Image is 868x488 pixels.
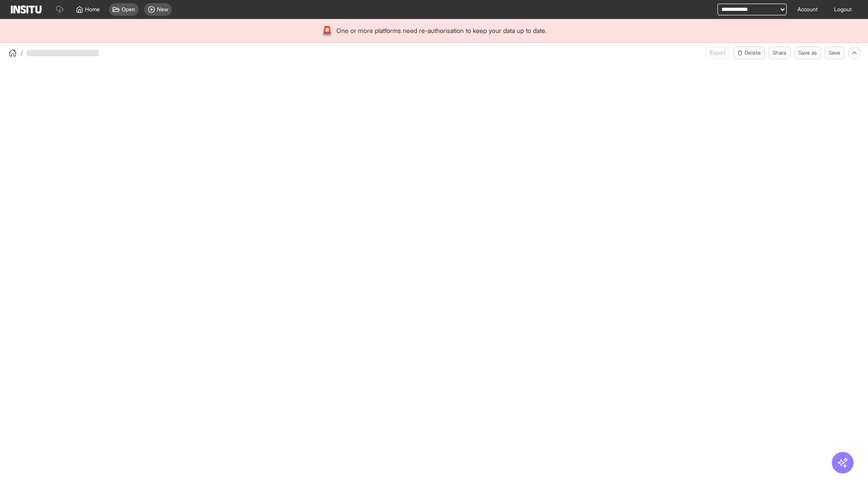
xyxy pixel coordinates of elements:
[794,47,821,59] button: Save as
[336,26,547,35] span: One or more platforms need re-authorisation to keep your data up to date.
[122,6,135,13] span: Open
[21,48,23,57] span: /
[825,47,844,59] button: Save
[321,24,333,37] div: 🚨
[706,47,730,59] button: Export
[157,6,168,13] span: New
[11,5,42,14] img: Logo
[733,47,765,59] button: Delete
[85,6,100,13] span: Home
[706,47,730,59] span: Can currently only export from Insights reports.
[7,47,23,58] button: /
[769,47,791,59] button: Share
